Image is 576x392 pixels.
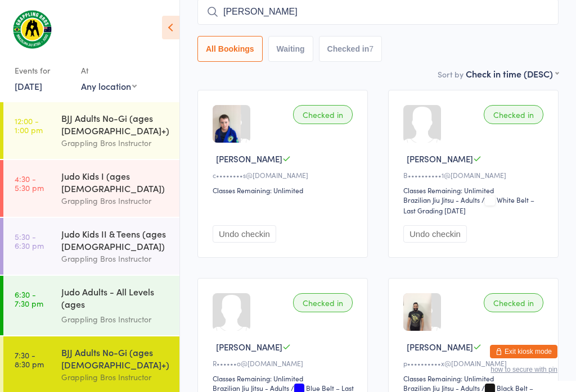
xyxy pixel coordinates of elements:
div: Checked in [484,105,543,124]
div: Judo Kids I (ages [DEMOGRAPHIC_DATA]) [61,170,170,194]
div: Judo Adults - All Levels (ages [DEMOGRAPHIC_DATA]+) [61,285,170,313]
div: Checked in [293,293,353,312]
time: 4:30 - 5:30 pm [15,174,44,192]
span: [PERSON_NAME] [407,341,473,353]
div: Judo Kids II & Teens (ages [DEMOGRAPHIC_DATA]) [61,227,170,252]
div: Brazilian Jiu Jitsu - Adults [403,195,480,204]
div: Classes Remaining: Unlimited [213,185,356,195]
div: Check in time (DESC) [466,67,559,80]
span: [PERSON_NAME] [407,153,473,165]
a: 12:00 -1:00 pmBJJ Adults No-Gi (ages [DEMOGRAPHIC_DATA]+)Grappling Bros Instructor [3,102,179,159]
button: Checked in7 [319,36,382,62]
button: Undo checkin [213,225,276,243]
div: Checked in [293,105,353,124]
div: BJJ Adults No-Gi (ages [DEMOGRAPHIC_DATA]+) [61,112,170,136]
time: 5:30 - 6:30 pm [15,232,44,250]
img: image1605315356.png [403,293,431,331]
button: Waiting [268,36,313,62]
button: Exit kiosk mode [490,345,557,358]
a: [DATE] [15,80,42,92]
a: 4:30 -5:30 pmJudo Kids I (ages [DEMOGRAPHIC_DATA])Grappling Bros Instructor [3,160,179,217]
div: Grappling Bros Instructor [61,252,170,265]
div: Grappling Bros Instructor [61,313,170,326]
time: 12:00 - 1:00 pm [15,116,43,134]
div: Checked in [484,293,543,312]
time: 6:30 - 7:30 pm [15,290,43,308]
button: Undo checkin [403,225,467,243]
div: Classes Remaining: Unlimited [213,373,356,383]
time: 7:30 - 8:30 pm [15,350,44,368]
img: Grappling Bros Wollongong [11,8,53,50]
div: p••••••••••x@[DOMAIN_NAME] [403,358,547,368]
div: Events for [15,61,70,80]
div: BJJ Adults No-Gi (ages [DEMOGRAPHIC_DATA]+) [61,346,170,371]
div: B••••••••••1@[DOMAIN_NAME] [403,170,547,180]
div: Classes Remaining: Unlimited [403,185,547,195]
button: All Bookings [197,36,263,62]
span: [PERSON_NAME] [216,341,282,353]
a: 6:30 -7:30 pmJudo Adults - All Levels (ages [DEMOGRAPHIC_DATA]+)Grappling Bros Instructor [3,276,179,335]
div: 7 [369,44,373,53]
div: Grappling Bros Instructor [61,136,170,149]
div: Grappling Bros Instructor [61,194,170,207]
div: Classes Remaining: Unlimited [403,373,547,383]
img: image1611728926.png [213,105,241,143]
div: Grappling Bros Instructor [61,371,170,384]
button: how to secure with pin [490,366,557,373]
div: Any location [81,80,137,92]
div: c••••••••s@[DOMAIN_NAME] [213,170,356,180]
a: 5:30 -6:30 pmJudo Kids II & Teens (ages [DEMOGRAPHIC_DATA])Grappling Bros Instructor [3,218,179,275]
div: At [81,61,137,80]
span: [PERSON_NAME] [216,153,282,165]
div: R••••••o@[DOMAIN_NAME] [213,358,356,368]
label: Sort by [438,69,463,80]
